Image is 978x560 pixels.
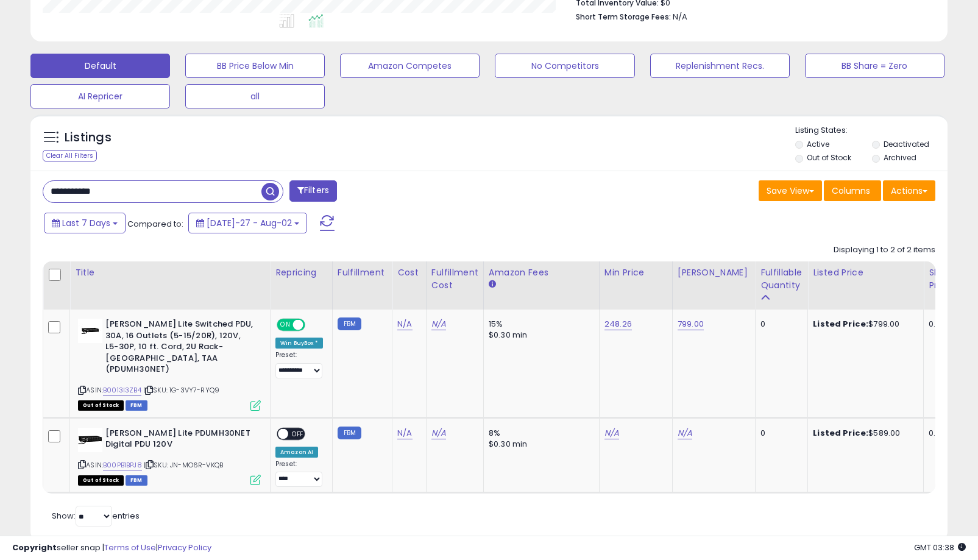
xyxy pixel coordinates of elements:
div: Preset: [275,460,323,487]
p: Listing States: [795,125,948,136]
small: Amazon Fees. [489,279,496,290]
a: B00PB1BPJ8 [103,460,142,470]
button: Default [30,54,170,78]
a: N/A [604,427,619,439]
label: Out of Stock [807,152,851,163]
button: Filters [289,180,337,202]
div: Fulfillable Quantity [760,266,803,292]
div: Min Price [604,266,667,279]
button: BB Share = Zero [805,54,944,78]
div: 0.00 [929,428,949,439]
span: 2025-08-11 03:38 GMT [914,542,966,553]
div: 15% [489,319,590,330]
div: Listed Price [813,266,918,279]
button: [DATE]-27 - Aug-02 [188,213,307,233]
div: seller snap | | [12,542,211,554]
label: Deactivated [884,139,929,149]
button: Last 7 Days [44,213,126,233]
div: $0.30 min [489,439,590,450]
span: All listings that are currently out of stock and unavailable for purchase on Amazon [78,400,124,411]
span: FBM [126,400,147,411]
div: 0.00 [929,319,949,330]
h5: Listings [65,129,112,146]
a: Terms of Use [104,542,156,553]
b: [PERSON_NAME] Lite PDUMH30NET Digital PDU 120V [105,428,253,453]
a: N/A [397,427,412,439]
div: Title [75,266,265,279]
div: Fulfillment Cost [431,266,478,292]
button: Actions [883,180,935,201]
b: Listed Price: [813,427,868,439]
div: ASIN: [78,319,261,409]
a: N/A [397,318,412,330]
small: FBM [338,317,361,330]
button: BB Price Below Min [185,54,325,78]
button: Replenishment Recs. [650,54,790,78]
strong: Copyright [12,542,57,553]
div: Amazon Fees [489,266,594,279]
img: 310LhpxkpZL._SL40_.jpg [78,319,102,343]
div: 8% [489,428,590,439]
a: Privacy Policy [158,542,211,553]
a: 799.00 [678,318,704,330]
label: Active [807,139,829,149]
label: Archived [884,152,916,163]
span: N/A [673,11,687,23]
span: ON [278,320,293,330]
div: Displaying 1 to 2 of 2 items [834,244,935,256]
div: Ship Price [929,266,953,292]
span: OFF [288,428,308,439]
a: B0013I3ZB4 [103,385,141,395]
b: Listed Price: [813,318,868,330]
span: All listings that are currently out of stock and unavailable for purchase on Amazon [78,475,124,486]
button: all [185,84,325,108]
button: Columns [824,180,881,201]
button: Amazon Competes [340,54,480,78]
span: | SKU: 1G-3VY7-RYQ9 [143,385,219,395]
div: $589.00 [813,428,914,439]
div: Win BuyBox * [275,338,323,349]
span: Compared to: [127,218,183,230]
a: N/A [431,318,446,330]
div: $799.00 [813,319,914,330]
a: 248.26 [604,318,632,330]
a: N/A [678,427,692,439]
b: Short Term Storage Fees: [576,12,671,22]
button: AI Repricer [30,84,170,108]
span: FBM [126,475,147,486]
button: No Competitors [495,54,634,78]
div: 0 [760,319,798,330]
div: Cost [397,266,421,279]
span: Show: entries [52,510,140,522]
small: FBM [338,427,361,439]
div: $0.30 min [489,330,590,341]
a: N/A [431,427,446,439]
span: Last 7 Days [62,217,110,229]
span: | SKU: JN-MO6R-VKQB [144,460,223,470]
span: [DATE]-27 - Aug-02 [207,217,292,229]
div: Repricing [275,266,327,279]
div: [PERSON_NAME] [678,266,750,279]
div: Clear All Filters [43,150,97,161]
div: 0 [760,428,798,439]
div: Amazon AI [275,447,318,458]
button: Save View [759,180,822,201]
div: ASIN: [78,428,261,484]
span: OFF [303,320,323,330]
div: Preset: [275,351,323,378]
img: 41x3+ZFNWBL._SL40_.jpg [78,428,102,452]
b: [PERSON_NAME] Lite Switched PDU, 30A, 16 Outlets (5-15/20R), 120V, L5-30P, 10 ft. Cord, 2U Rack-[... [105,319,253,378]
div: Fulfillment [338,266,387,279]
span: Columns [832,185,870,197]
